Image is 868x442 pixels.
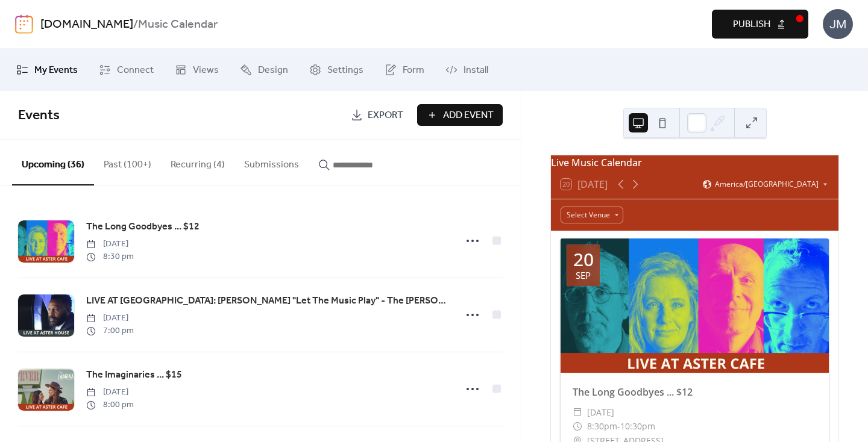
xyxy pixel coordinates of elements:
[86,312,134,325] span: [DATE]
[18,102,60,129] span: Events
[620,419,655,434] span: 10:30pm
[300,54,373,86] a: Settings
[715,181,819,188] span: America/[GEOGRAPHIC_DATA]
[436,54,497,86] a: Install
[551,155,838,170] div: Live Music Calendar
[86,367,182,383] a: The Imaginaries ... $15
[573,405,582,420] div: ​
[342,104,412,126] a: Export
[94,140,161,184] button: Past (100+)
[138,13,218,36] b: Music Calendar
[587,419,617,434] span: 8:30pm
[15,14,33,34] img: logo
[86,325,134,337] span: 7:00 pm
[376,54,433,86] a: Form
[327,63,363,78] span: Settings
[34,63,78,78] span: My Events
[231,54,297,86] a: Design
[573,385,693,399] a: The Long Goodbyes ... $12
[161,140,234,184] button: Recurring (4)
[86,368,182,382] span: The Imaginaries ... $15
[90,54,163,86] a: Connect
[7,54,87,86] a: My Events
[417,104,503,126] button: Add Event
[86,220,200,234] span: The Long Goodbyes ... $12
[86,399,134,411] span: 8:00 pm
[86,238,134,251] span: [DATE]
[617,419,620,434] span: -
[40,13,133,36] a: [DOMAIN_NAME]
[587,405,614,420] span: [DATE]
[133,13,138,36] b: /
[86,251,134,263] span: 8:30 pm
[117,63,154,78] span: Connect
[573,251,594,269] div: 20
[443,108,494,123] span: Add Event
[86,294,448,308] span: LIVE AT [GEOGRAPHIC_DATA]: [PERSON_NAME] "Let The Music Play" - The [PERSON_NAME] Experience
[733,17,770,32] span: Publish
[712,10,808,39] button: Publish
[464,63,488,78] span: Install
[86,386,134,399] span: [DATE]
[234,140,309,184] button: Submissions
[403,63,424,78] span: Form
[166,54,228,86] a: Views
[576,271,591,280] div: Sep
[12,140,94,185] button: Upcoming (36)
[86,219,200,235] a: The Long Goodbyes ... $12
[193,63,219,78] span: Views
[823,9,853,39] div: JM
[258,63,288,78] span: Design
[573,419,582,434] div: ​
[368,108,403,123] span: Export
[86,293,448,309] a: LIVE AT [GEOGRAPHIC_DATA]: [PERSON_NAME] "Let The Music Play" - The [PERSON_NAME] Experience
